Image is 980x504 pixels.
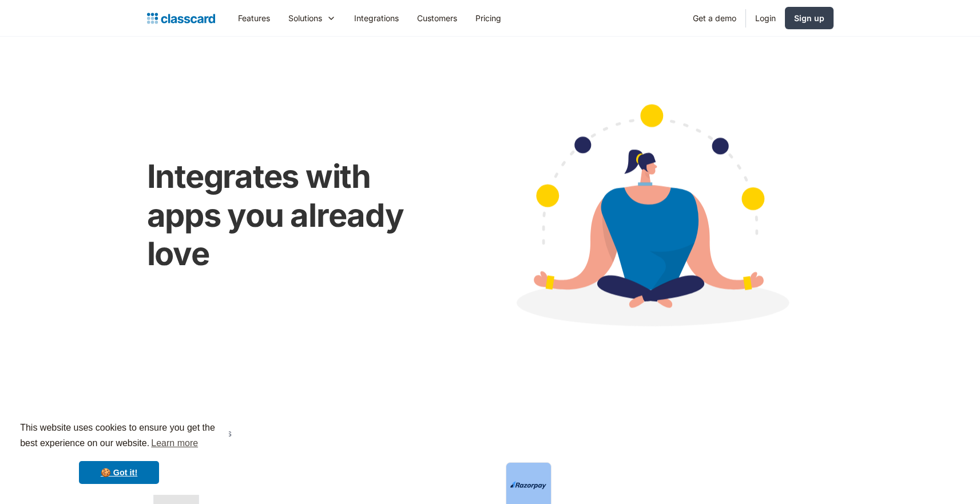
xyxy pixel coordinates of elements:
span: This website uses cookies to ensure you get the best experience on our website. [20,421,218,452]
img: Cartoon image showing connected apps [467,82,834,357]
div: Solutions [288,12,322,24]
a: Pricing [466,5,510,31]
a: Customers [408,5,466,31]
div: Solutions [279,5,345,31]
a: learn more about cookies [149,435,200,452]
div: cookieconsent [9,410,229,495]
a: dismiss cookie message [79,461,159,484]
h1: Integrates with apps you already love [147,157,444,273]
div: Sign up [794,12,824,24]
a: Login [746,5,785,31]
a: Integrations [345,5,408,31]
a: home [147,10,215,26]
img: Razorpay [510,481,547,489]
a: Features [229,5,279,31]
a: Get a demo [684,5,745,31]
a: Sign up [785,7,834,29]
